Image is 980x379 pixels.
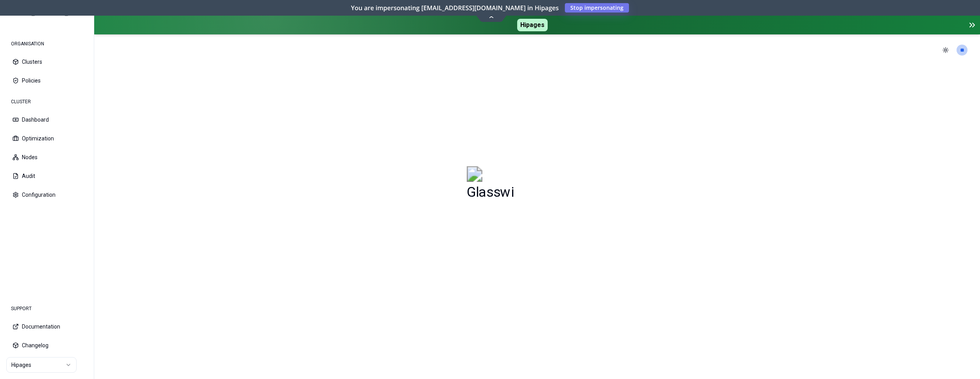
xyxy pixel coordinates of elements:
[6,36,88,52] div: ORGANISATION
[6,186,88,203] button: Configuration
[517,19,548,31] span: Hipages
[6,337,88,354] button: Changelog
[6,149,88,166] button: Nodes
[6,167,88,185] button: Audit
[6,130,88,147] button: Optimization
[6,111,88,128] button: Dashboard
[6,72,88,89] button: Policies
[6,318,88,335] button: Documentation
[6,53,88,70] button: Clusters
[6,94,88,110] div: CLUSTER
[6,301,88,316] div: SUPPORT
